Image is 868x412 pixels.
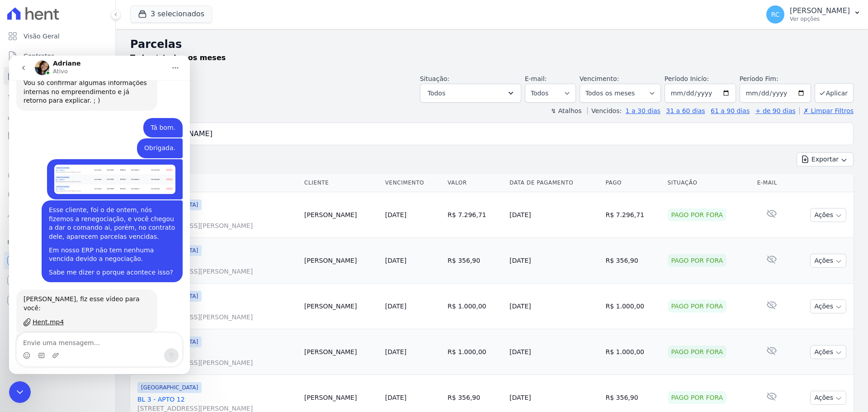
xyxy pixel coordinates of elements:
div: Tá bom. [142,68,166,77]
a: Visão Geral [4,27,112,45]
th: Situação [664,174,754,192]
textarea: Envie uma mensagem... [8,277,173,293]
div: Pago por fora [668,300,727,313]
div: Pago por fora [668,254,727,267]
a: + de 90 dias [755,107,796,114]
td: R$ 1.000,00 [444,284,506,329]
a: Hent.mp4 [14,262,141,272]
label: Vencidos: [587,107,622,114]
th: E-mail [754,174,790,192]
div: Sabe me dizer o porque acontece isso? [40,213,166,222]
span: [STREET_ADDRESS][PERSON_NAME] [137,358,297,367]
strong: Todas [130,53,154,62]
a: BL 3 - APTO 12[STREET_ADDRESS][PERSON_NAME] [137,212,297,230]
th: Vencimento [382,174,444,192]
td: R$ 1.000,00 [602,284,664,329]
a: BL 3 - APTO 12[STREET_ADDRESS][PERSON_NAME] [137,258,297,276]
label: Período Inicío: [665,75,709,82]
button: Ações [810,391,846,405]
h2: Parcelas [130,36,854,52]
td: R$ 1.000,00 [602,329,664,375]
td: [DATE] [506,329,602,375]
button: Aplicar [815,83,854,103]
span: RC [771,11,780,18]
button: Enviar mensagem… [155,293,170,307]
div: Raquel diz… [7,83,174,104]
a: Clientes [4,107,112,125]
a: Negativação [4,186,112,204]
td: [PERSON_NAME] [301,192,382,238]
button: Ações [810,208,846,222]
th: Pago [602,174,664,192]
a: 31 a 60 dias [666,107,705,114]
td: [DATE] [506,284,602,329]
div: Obrigada. [135,88,166,97]
td: [DATE] [506,192,602,238]
div: Em nosso ERP não tem nenhuma vencida devido a negociação. [40,190,166,208]
div: Pago por fora [668,208,727,221]
th: Valor [444,174,506,192]
span: [STREET_ADDRESS][PERSON_NAME] [137,267,297,276]
td: R$ 1.000,00 [444,329,506,375]
button: Todos [420,84,521,103]
a: Parcelas [4,67,112,85]
a: 1 a 30 dias [626,107,660,114]
div: [PERSON_NAME], fiz esse vídeo para você: [14,239,141,257]
a: Troca de Arquivos [4,206,112,224]
a: 61 a 90 dias [711,107,750,114]
a: BL 3 - APTO 12[STREET_ADDRESS][PERSON_NAME] [137,349,297,367]
a: [DATE] [385,303,406,310]
button: Ações [810,345,846,359]
a: BL 3 - APTO 12[STREET_ADDRESS][PERSON_NAME] [137,303,297,322]
label: E-mail: [525,75,547,82]
span: [STREET_ADDRESS][PERSON_NAME] [137,221,297,230]
td: R$ 356,90 [444,238,506,284]
td: R$ 356,90 [602,238,664,284]
input: Buscar por nome do lote ou do cliente [147,125,849,143]
div: Plataformas [7,237,108,248]
td: [DATE] [506,238,602,284]
button: Ações [810,299,846,313]
th: Contrato [130,174,301,192]
p: [PERSON_NAME] [790,6,850,15]
th: Data de Pagamento [506,174,602,192]
a: Transferências [4,147,112,165]
a: [DATE] [385,211,406,218]
a: Contratos [4,47,112,65]
button: Seletor de emoji [14,296,21,303]
span: [STREET_ADDRESS][PERSON_NAME] [137,313,297,322]
a: Minha Carteira [4,127,112,145]
span: Visão Geral [24,32,60,41]
div: [PERSON_NAME], fiz esse vídeo para você:Hent.mp4 [7,234,148,277]
div: Esse cliente, foi o de ontem, nós fizemos a renegociação, e você chegou a dar o comando ai, porém... [33,145,174,227]
button: RC [PERSON_NAME] Ver opções [759,2,868,27]
a: [DATE] [385,348,406,355]
a: Crédito [4,166,112,185]
a: [DATE] [385,394,406,401]
td: R$ 7.296,71 [602,192,664,238]
th: Cliente [301,174,382,192]
div: Hent.mp4 [24,262,55,271]
div: Raquel diz… [7,104,174,145]
iframe: Intercom live chat [9,381,31,403]
td: [PERSON_NAME] [301,329,382,375]
div: Adriane diz… [7,234,174,278]
div: Obrigada. [128,83,174,103]
div: Pago por fora [668,391,727,404]
button: Carregar anexo [43,296,50,303]
div: Esse cliente, foi o de ontem, nós fizemos a renegociação, e você chegou a dar o comando ai, porém... [40,150,166,185]
label: Vencimento: [580,75,619,82]
span: Todos [428,88,445,99]
label: ↯ Atalhos [551,107,581,114]
button: 3 selecionados [130,5,212,23]
div: Pago por fora [668,346,727,358]
div: Tá bom. [134,62,174,82]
